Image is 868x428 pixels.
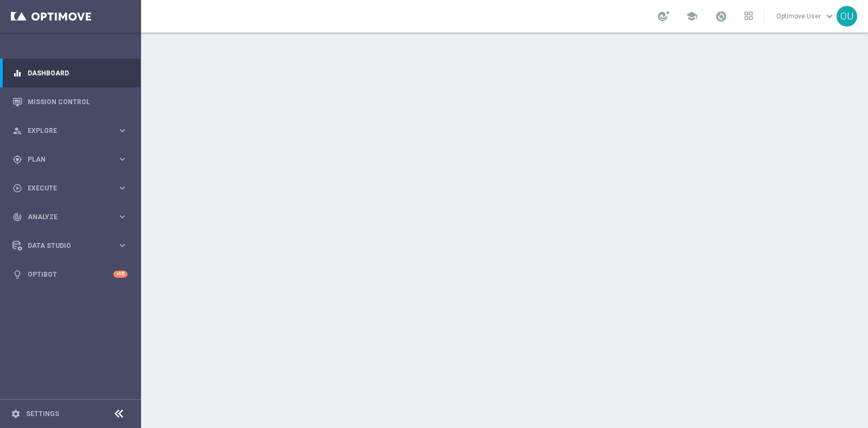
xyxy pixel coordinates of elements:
[28,156,117,163] span: Plan
[12,68,22,78] i: equalizer
[12,126,128,135] button: person_search Explore keyboard_arrow_right
[12,213,128,221] button: track_changes Analyze keyboard_arrow_right
[28,59,127,87] a: Dashboard
[12,270,22,279] i: lightbulb
[12,87,127,116] div: Mission Control
[12,126,117,136] div: Explore
[775,8,837,24] a: Optimove Userkeyboard_arrow_down
[824,10,835,22] span: keyboard_arrow_down
[12,59,127,87] div: Dashboard
[28,87,127,116] a: Mission Control
[117,125,127,136] i: keyboard_arrow_right
[12,155,22,164] i: gps_fixed
[117,212,127,222] i: keyboard_arrow_right
[28,127,117,134] span: Explore
[12,260,127,289] div: Optibot
[686,10,698,22] span: school
[12,98,128,106] button: Mission Control
[11,409,21,419] i: settings
[117,183,127,193] i: keyboard_arrow_right
[12,270,128,279] button: lightbulb Optibot +10
[12,212,22,222] i: track_changes
[12,183,117,193] div: Execute
[28,260,113,289] a: Optibot
[12,184,128,193] button: play_circle_outline Execute keyboard_arrow_right
[12,212,117,222] div: Analyze
[837,6,857,27] div: OU
[12,69,128,78] button: equalizer Dashboard
[12,183,22,193] i: play_circle_outline
[26,411,59,417] a: Settings
[28,242,117,249] span: Data Studio
[113,271,127,278] div: +10
[28,185,117,191] span: Execute
[117,240,127,251] i: keyboard_arrow_right
[28,214,117,220] span: Analyze
[12,155,128,164] button: gps_fixed Plan keyboard_arrow_right
[12,155,117,164] div: Plan
[12,126,22,136] i: person_search
[117,154,127,164] i: keyboard_arrow_right
[12,241,117,251] div: Data Studio
[12,241,128,250] button: Data Studio keyboard_arrow_right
